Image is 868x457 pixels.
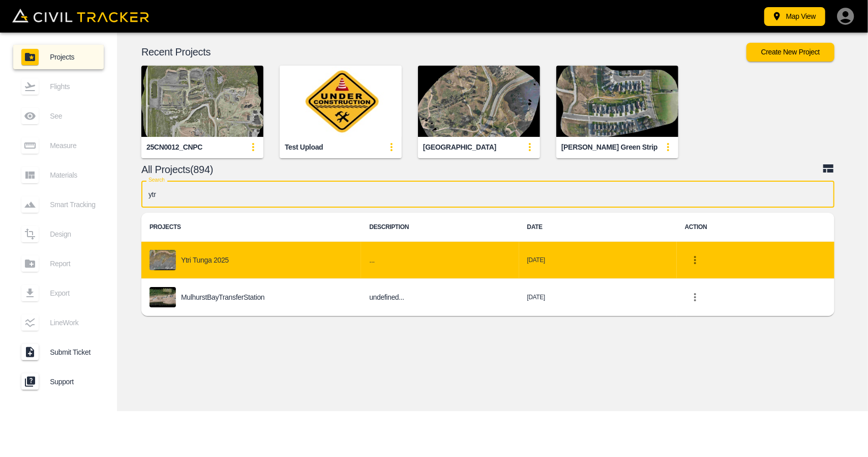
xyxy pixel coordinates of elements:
[746,43,834,62] button: Create New Project
[677,213,834,242] th: ACTION
[764,7,825,26] button: Map View
[280,66,402,137] img: Test Upload
[149,287,176,307] img: project-image
[50,348,96,356] span: Submit Ticket
[146,142,202,152] div: 25CN0012_CNPC
[181,293,264,301] p: MulhurstBayTransferStation
[519,242,677,279] td: [DATE]
[13,45,104,69] a: Projects
[658,137,678,157] button: update-card-details
[423,142,496,152] div: [GEOGRAPHIC_DATA]
[243,137,263,157] button: update-card-details
[556,66,678,137] img: Marie Van Harlem Green Strip
[285,142,323,152] div: Test Upload
[519,213,677,242] th: DATE
[369,254,511,267] h6: ...
[181,256,229,264] p: Ytri Tunga 2025
[141,213,834,316] table: project-list-table
[520,137,540,157] button: update-card-details
[381,137,402,157] button: update-card-details
[13,340,104,364] a: Submit Ticket
[50,53,96,61] span: Projects
[141,66,263,137] img: 25CN0012_CNPC
[418,66,540,137] img: Indian Battle Park
[13,369,104,394] a: Support
[369,291,511,304] h6: undefined...
[141,165,822,174] p: All Projects(894)
[561,142,657,152] div: [PERSON_NAME] Green Strip
[519,279,677,316] td: [DATE]
[361,213,519,242] th: DESCRIPTION
[12,9,149,23] img: Civil Tracker
[141,213,361,242] th: PROJECTS
[50,378,96,386] span: Support
[141,48,746,56] p: Recent Projects
[149,250,176,270] img: project-image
